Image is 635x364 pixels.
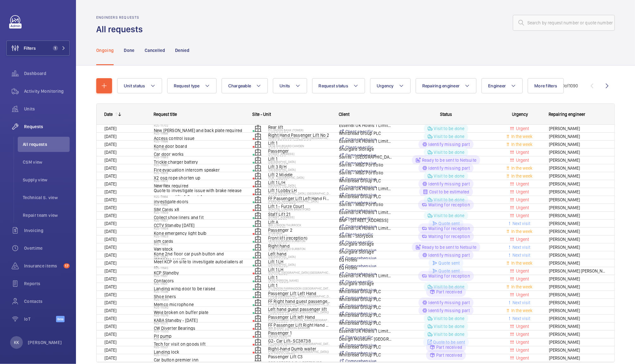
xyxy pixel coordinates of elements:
[549,299,607,306] span: [PERSON_NAME]
[53,46,58,51] span: 1
[549,180,607,188] span: [PERSON_NAME]
[510,229,533,234] span: In the week
[167,78,217,93] button: Request type
[339,178,393,184] p: Whitbread Group PLC
[377,83,394,88] span: Urgency
[510,260,533,266] span: In the week
[549,283,607,291] span: [PERSON_NAME]
[268,318,331,322] p: PI Southwark ([PERSON_NAME][GEOGRAPHIC_DATA])
[339,217,393,223] p: BNP - [STREET_ADDRESS]
[104,292,116,297] span: [DATE]
[104,300,116,305] span: [DATE]
[175,47,189,53] p: Denied
[339,320,393,326] p: Whitbread Group PLC
[24,88,70,94] span: Activity Monitoring
[23,194,70,201] span: Technical S. view
[549,244,607,251] span: [PERSON_NAME]
[24,316,56,322] span: IoT
[515,268,529,273] span: Urgent
[515,276,529,281] span: Urgent
[174,83,200,88] span: Request type
[549,188,607,196] span: [PERSON_NAME]
[280,83,290,88] span: Units
[268,128,331,132] p: PI London Bank (Tower)
[24,280,70,287] span: Reports
[339,296,393,303] p: Whitbread Group PLC
[268,302,331,306] p: PI Hub [GEOGRAPHIC_DATA], [GEOGRAPHIC_DATA]
[268,286,331,290] p: PI London Farringdon ([GEOGRAPHIC_DATA])
[339,185,393,192] p: Essendi UK Hotels 1 Limited
[268,294,331,298] p: PI Hub [GEOGRAPHIC_DATA], [GEOGRAPHIC_DATA]
[268,255,331,259] p: [GEOGRAPHIC_DATA]
[24,123,70,130] span: Requests
[268,310,331,314] p: PI [GEOGRAPHIC_DATA] ([GEOGRAPHIC_DATA])
[515,237,529,242] span: Urgent
[428,233,470,240] p: Waiting for reception
[24,227,70,234] span: Invoicing
[515,189,529,194] span: Urgent
[268,223,331,227] p: IBIS LONDON THURROCK
[549,133,607,140] span: [PERSON_NAME]
[339,265,393,271] p: EQ Hotels
[481,78,523,93] button: Engineer
[23,141,70,147] span: All requests
[268,144,331,148] p: UK34 Shurgard Camden
[104,237,116,242] span: [DATE]
[96,15,147,20] h2: Engineers requests
[124,83,145,88] span: Unit status
[515,205,529,210] span: Urgent
[268,184,331,187] p: [GEOGRAPHIC_DATA]
[96,23,147,35] h1: All requests
[339,288,393,295] p: Whitbread Group PLC
[549,331,607,338] span: [PERSON_NAME]
[154,353,244,357] h2: R25-11523
[549,196,607,204] span: [PERSON_NAME]
[273,78,307,93] button: Units
[24,245,70,251] span: Overtime
[549,141,607,148] span: [PERSON_NAME]
[416,78,477,93] button: Repairing engineer
[104,158,116,163] span: [DATE]
[511,316,530,321] span: Next visit
[549,228,607,235] span: [PERSON_NAME]
[339,233,393,239] p: Savills - Storybox
[104,260,116,266] span: [DATE]
[488,83,506,88] span: Engineer
[104,189,116,194] span: [DATE]
[549,149,607,156] span: [PERSON_NAME]
[268,342,331,346] p: PI London Kensington ([GEOGRAPHIC_DATA])
[339,304,393,311] p: Whitbread Group PLC
[104,221,116,226] span: [DATE]
[64,263,70,268] span: 17
[24,298,70,304] span: Contacts
[339,201,393,208] p: Savills - M&G Portfolio
[268,215,331,219] p: [STREET_ADDRESS]
[104,316,116,321] span: [DATE]
[104,348,116,353] span: [DATE]
[339,312,393,318] p: Whitbread Group PLC
[549,339,607,346] span: [PERSON_NAME]
[268,279,331,282] p: UK92 [PERSON_NAME]
[339,162,393,168] p: Savills - M&G Portfolio
[510,284,533,289] span: In the week
[339,273,393,279] p: Essendi UK Hotels 1 Limited
[339,280,393,287] p: Shurgard Storage
[24,45,36,51] span: Filters
[549,260,607,267] span: [PERSON_NAME]
[515,197,529,202] span: Urgent
[268,263,331,267] p: [GEOGRAPHIC_DATA]
[268,271,331,274] p: NOVOTEL [GEOGRAPHIC_DATA] [GEOGRAPHIC_DATA]
[254,354,262,362] img: elevator.svg
[104,197,116,202] span: [DATE]
[339,241,393,247] p: Shurgard Storage
[104,324,116,329] span: [DATE]
[339,336,393,342] p: Design Museum- [GEOGRAPHIC_DATA]
[511,245,530,250] span: Next visit
[154,357,244,363] span: Car button premier inn
[511,253,530,258] span: Next visit
[104,332,116,337] span: [DATE]
[549,252,607,259] span: [PERSON_NAME]
[339,344,393,350] p: Whitbread Group PLC
[339,328,393,334] p: Essendi UK Hotels 1 Limited
[515,126,529,131] span: Urgent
